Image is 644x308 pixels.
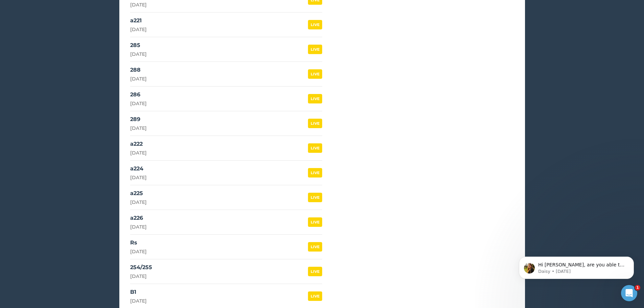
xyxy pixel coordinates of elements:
[130,214,147,222] div: a226
[130,100,147,107] div: [DATE]
[130,136,322,161] a: a222[DATE]LIVE
[621,285,637,301] iframe: Intercom live chat
[130,248,147,255] div: [DATE]
[635,285,640,290] span: 1
[308,291,322,301] div: LIVE
[308,217,322,227] div: LIVE
[130,75,147,82] div: [DATE]
[130,223,147,230] div: [DATE]
[130,125,147,132] div: [DATE]
[308,94,322,103] div: LIVE
[308,193,322,202] div: LIVE
[308,20,322,29] div: LIVE
[308,267,322,276] div: LIVE
[130,239,147,247] div: Rs
[130,37,322,62] a: 285[DATE]LIVE
[130,174,147,181] div: [DATE]
[130,115,147,123] div: 289
[130,298,147,304] div: [DATE]
[308,143,322,153] div: LIVE
[130,140,147,148] div: a222
[130,210,322,235] a: a226[DATE]LIVE
[509,242,644,290] iframe: Intercom notifications message
[130,17,147,25] div: a221
[130,87,322,111] a: 286[DATE]LIVE
[130,199,147,206] div: [DATE]
[130,13,322,37] a: a221[DATE]LIVE
[130,273,152,280] div: [DATE]
[308,242,322,252] div: LIVE
[130,189,147,197] div: a225
[130,161,322,185] a: a224[DATE]LIVE
[130,111,322,136] a: 289[DATE]LIVE
[130,1,147,8] div: [DATE]
[130,149,147,156] div: [DATE]
[130,91,147,99] div: 286
[130,185,322,210] a: a225[DATE]LIVE
[130,26,147,33] div: [DATE]
[130,259,322,284] a: 254/255[DATE]LIVE
[130,51,147,57] div: [DATE]
[130,165,147,173] div: a224
[130,288,147,296] div: B1
[130,62,322,87] a: 288[DATE]LIVE
[130,66,147,74] div: 288
[130,263,152,271] div: 254/255
[308,69,322,79] div: LIVE
[130,41,147,49] div: 285
[308,168,322,177] div: LIVE
[130,235,322,259] a: Rs[DATE]LIVE
[308,119,322,128] div: LIVE
[308,45,322,54] div: LIVE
